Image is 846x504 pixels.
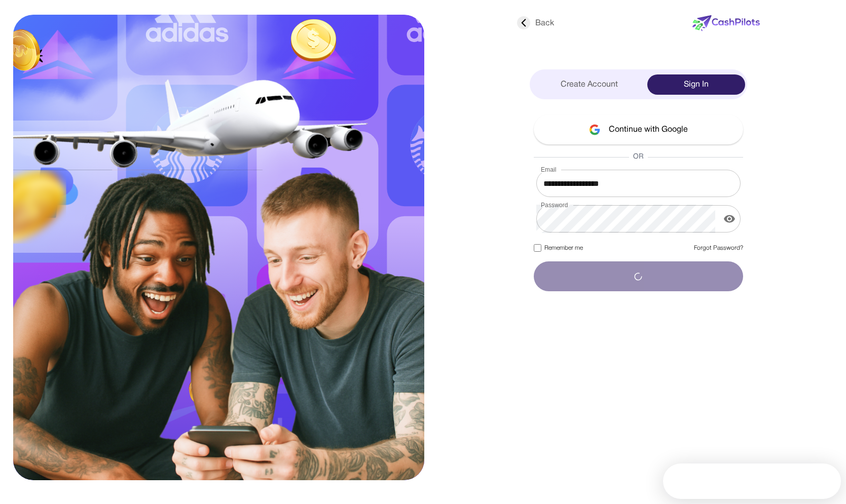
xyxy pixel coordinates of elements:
div: Sign In [647,74,745,95]
button: Continue with Google [534,114,743,144]
label: Password [541,201,568,209]
iframe: Intercom live chat [812,470,836,494]
img: sing-in.svg [13,15,424,480]
label: Remember me [534,244,583,253]
span: OR [629,152,648,162]
div: Create Account [532,74,648,95]
div: Back [517,17,554,29]
label: Email [541,165,557,174]
img: google-logo.svg [589,124,601,135]
img: new-logo.svg [692,15,760,31]
a: Forgot Password? [694,244,743,253]
button: display the password [719,209,740,229]
iframe: Intercom live chat discovery launcher [663,463,841,499]
input: Remember me [534,244,541,252]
